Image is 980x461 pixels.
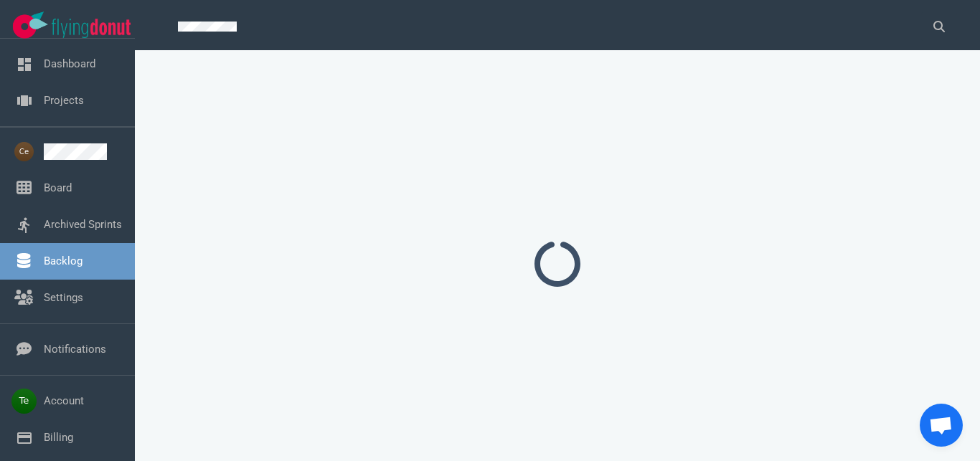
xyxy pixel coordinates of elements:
[44,343,106,356] a: Notifications
[920,404,963,447] div: Chat abierto
[52,19,131,38] img: Flying Donut text logo
[44,57,95,70] a: Dashboard
[44,291,83,304] a: Settings
[44,431,73,444] a: Billing
[44,94,84,107] a: Projects
[44,218,122,231] a: Archived Sprints
[44,394,84,407] a: Account
[44,255,83,267] a: Backlog
[44,181,72,194] a: Board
